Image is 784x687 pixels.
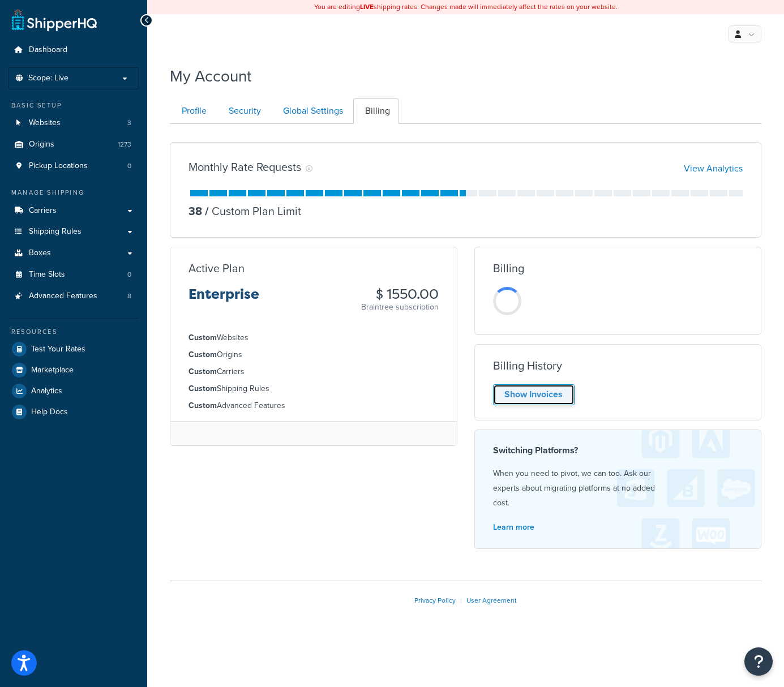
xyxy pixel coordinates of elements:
[8,264,139,285] li: Time Slots
[493,384,575,405] a: Show Invoices
[8,134,139,155] li: Origins
[466,595,517,606] a: User Agreement
[29,248,51,258] span: Boxes
[31,407,68,417] span: Help Docs
[8,264,139,285] a: Time Slots 0
[202,203,301,219] p: Custom Plan Limit
[8,360,139,380] a: Marketplace
[8,200,139,221] a: Carriers
[188,400,439,412] li: Advanced Features
[188,383,217,394] strong: Custom
[8,134,139,155] a: Origins 1273
[188,203,202,219] p: 38
[188,332,217,343] strong: Custom
[8,188,139,197] div: Manage Shipping
[8,156,139,177] a: Pickup Locations 0
[8,101,139,110] div: Basic Setup
[29,291,97,301] span: Advanced Features
[29,206,57,216] span: Carriers
[460,595,462,606] span: |
[205,203,209,220] span: /
[29,118,61,128] span: Websites
[8,286,139,307] a: Advanced Features 8
[188,383,439,395] li: Shipping Rules
[8,381,139,401] a: Analytics
[8,156,139,177] li: Pickup Locations
[493,444,743,457] h4: Switching Platforms?
[170,65,251,87] h1: My Account
[12,8,97,31] a: ShipperHQ Home
[31,366,74,375] span: Marketplace
[29,161,88,171] span: Pickup Locations
[188,332,439,344] li: Websites
[29,140,54,149] span: Origins
[8,286,139,307] li: Advanced Features
[361,302,439,313] p: Braintree subscription
[188,366,439,378] li: Carriers
[118,140,131,149] span: 1273
[8,113,139,134] a: Websites 3
[127,270,131,280] span: 0
[28,74,68,83] span: Scope: Live
[353,98,399,124] a: Billing
[188,349,439,361] li: Origins
[188,287,259,311] h3: Enterprise
[217,98,270,124] a: Security
[493,359,562,372] h3: Billing History
[361,287,439,302] h3: $ 1550.00
[29,45,67,55] span: Dashboard
[188,161,301,173] h3: Monthly Rate Requests
[8,243,139,264] a: Boxes
[127,118,131,128] span: 3
[188,400,217,411] strong: Custom
[31,345,85,354] span: Test Your Rates
[8,113,139,134] li: Websites
[493,521,534,533] a: Learn more
[31,387,62,396] span: Analytics
[493,262,524,274] h3: Billing
[360,2,374,12] b: LIVE
[684,162,743,175] a: View Analytics
[188,262,245,274] h3: Active Plan
[170,98,216,124] a: Profile
[127,291,131,301] span: 8
[127,161,131,171] span: 0
[29,227,82,237] span: Shipping Rules
[271,98,352,124] a: Global Settings
[29,270,65,280] span: Time Slots
[744,647,773,676] button: Open Resource Center
[493,466,743,510] p: When you need to pivot, we can too. Ask our experts about migrating platforms at no added cost.
[188,349,217,360] strong: Custom
[8,327,139,337] div: Resources
[8,221,139,242] a: Shipping Rules
[8,402,139,422] a: Help Docs
[414,595,456,606] a: Privacy Policy
[8,339,139,359] a: Test Your Rates
[8,40,139,61] a: Dashboard
[188,366,217,377] strong: Custom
